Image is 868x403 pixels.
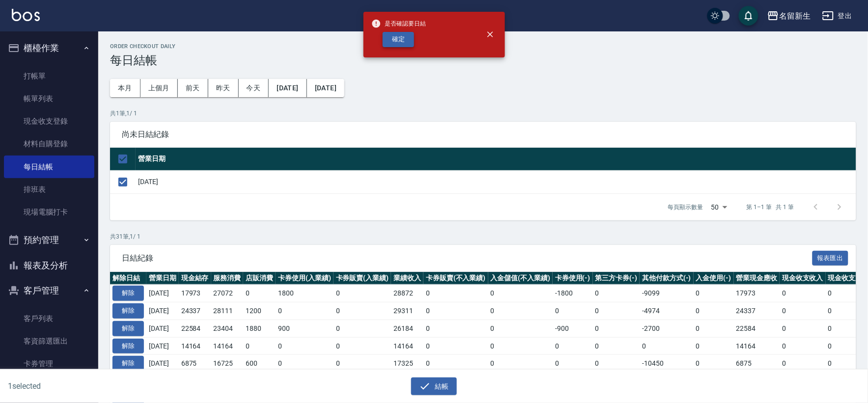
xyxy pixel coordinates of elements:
td: 1880 [243,320,276,337]
a: 報表匯出 [812,253,849,262]
td: 0 [423,337,488,355]
th: 現金收支收入 [780,272,826,285]
p: 共 31 筆, 1 / 1 [110,232,856,241]
td: 0 [423,302,488,320]
td: 1200 [243,302,276,320]
td: 17973 [179,285,211,302]
button: close [479,24,501,45]
td: 0 [488,337,553,355]
td: 6875 [179,355,211,373]
th: 卡券販賣(不入業績) [423,272,488,285]
th: 營業現金應收 [734,272,780,285]
button: 登出 [818,7,856,25]
p: 共 1 筆, 1 / 1 [110,109,856,118]
td: 24337 [734,302,780,320]
td: 0 [780,320,826,337]
button: 確定 [383,32,414,47]
td: 26184 [391,320,423,337]
td: 0 [334,355,392,373]
a: 客資篩選匯出 [4,330,94,352]
td: 0 [488,355,553,373]
td: 0 [553,355,593,373]
th: 入金儲值(不入業績) [488,272,553,285]
td: 0 [334,320,392,337]
td: 0 [694,285,734,302]
td: 14164 [391,337,423,355]
button: 解除 [112,356,144,371]
td: 0 [640,337,694,355]
button: 預約管理 [4,227,94,253]
p: 每頁顯示數量 [668,203,703,212]
button: 報表匯出 [812,251,849,266]
button: 解除 [112,286,144,301]
td: 0 [488,320,553,337]
a: 每日結帳 [4,156,94,178]
th: 入金使用(-) [694,272,734,285]
td: 0 [276,337,334,355]
td: 22584 [734,320,780,337]
td: 0 [593,302,640,320]
td: 0 [780,302,826,320]
p: 第 1–1 筆 共 1 筆 [747,203,794,212]
td: 1800 [276,285,334,302]
td: 0 [276,302,334,320]
td: 0 [276,355,334,373]
a: 現場電腦打卡 [4,201,94,223]
button: 結帳 [411,377,457,396]
td: 0 [334,302,392,320]
button: 昨天 [208,79,239,97]
a: 客戶列表 [4,307,94,330]
td: 0 [593,285,640,302]
button: 名留新生 [763,6,814,26]
td: 0 [488,302,553,320]
td: 14164 [211,337,244,355]
td: 6875 [734,355,780,373]
a: 排班表 [4,178,94,201]
td: [DATE] [136,170,856,193]
td: 17973 [734,285,780,302]
td: 28872 [391,285,423,302]
td: 14164 [179,337,211,355]
td: 0 [780,337,826,355]
td: 600 [243,355,276,373]
td: 0 [694,337,734,355]
td: -4974 [640,302,694,320]
button: 櫃檯作業 [4,35,94,61]
td: 27072 [211,285,244,302]
td: 0 [694,302,734,320]
td: 0 [243,337,276,355]
td: 22584 [179,320,211,337]
td: 0 [593,320,640,337]
button: 本月 [110,79,140,97]
td: 0 [423,355,488,373]
h3: 每日結帳 [110,54,856,67]
td: 17325 [391,355,423,373]
button: 上個月 [140,79,178,97]
button: [DATE] [269,79,307,97]
td: 0 [780,355,826,373]
div: 50 [707,194,731,220]
button: 前天 [178,79,208,97]
td: 0 [334,285,392,302]
td: 0 [553,302,593,320]
td: [DATE] [146,337,179,355]
th: 營業日期 [136,148,856,171]
th: 現金結存 [179,272,211,285]
td: 0 [694,355,734,373]
td: 0 [243,285,276,302]
button: 解除 [112,339,144,354]
th: 卡券販賣(入業績) [334,272,392,285]
td: [DATE] [146,302,179,320]
th: 第三方卡券(-) [593,272,640,285]
td: 24337 [179,302,211,320]
a: 現金收支登錄 [4,110,94,133]
span: 是否確認要日結 [371,19,426,28]
button: 報表及分析 [4,253,94,278]
th: 店販消費 [243,272,276,285]
img: Logo [12,9,40,21]
td: 29311 [391,302,423,320]
div: 名留新生 [779,10,811,22]
span: 尚未日結紀錄 [122,130,844,139]
td: 16725 [211,355,244,373]
button: [DATE] [307,79,344,97]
